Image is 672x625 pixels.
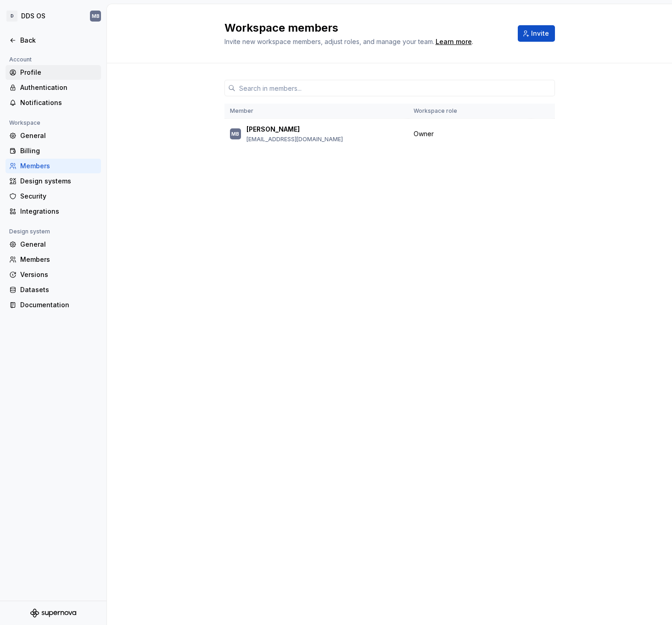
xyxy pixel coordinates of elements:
[518,25,555,42] button: Invite
[20,192,97,201] div: Security
[6,117,44,128] div: Workspace
[414,129,434,138] span: Owner
[20,98,97,107] div: Notifications
[246,136,343,143] p: [EMAIL_ADDRESS][DOMAIN_NAME]
[6,204,101,219] a: Integrations
[6,95,101,110] a: Notifications
[20,83,97,92] div: Authentication
[20,240,97,249] div: General
[6,54,35,65] div: Account
[20,255,97,264] div: Members
[6,80,101,95] a: Authentication
[20,285,97,294] div: Datasets
[224,104,408,119] th: Member
[20,177,97,186] div: Design systems
[434,39,473,45] span: .
[6,282,101,297] a: Datasets
[6,65,101,80] a: Profile
[20,131,97,140] div: General
[6,298,101,312] a: Documentation
[436,37,472,46] a: Learn more
[20,146,97,155] div: Billing
[408,104,531,119] th: Workspace role
[92,12,100,20] div: MB
[6,11,17,22] div: D
[6,159,101,173] a: Members
[2,6,105,26] button: DDDS OSMB
[20,300,97,310] div: Documentation
[6,128,101,143] a: General
[6,237,101,252] a: General
[235,80,555,96] input: Search in members...
[531,29,549,38] span: Invite
[6,174,101,188] a: Design systems
[224,38,434,45] span: Invite new workspace members, adjust roles, and manage your team.
[6,144,101,158] a: Billing
[6,33,101,48] a: Back
[20,36,97,45] div: Back
[231,129,239,138] div: MB
[246,125,300,134] p: [PERSON_NAME]
[6,226,54,237] div: Design system
[6,189,101,204] a: Security
[6,267,101,282] a: Versions
[30,608,76,618] svg: Supernova Logo
[20,161,97,171] div: Members
[20,68,97,77] div: Profile
[20,207,97,216] div: Integrations
[21,11,45,21] div: DDS OS
[6,252,101,267] a: Members
[20,270,97,279] div: Versions
[224,21,507,35] h2: Workspace members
